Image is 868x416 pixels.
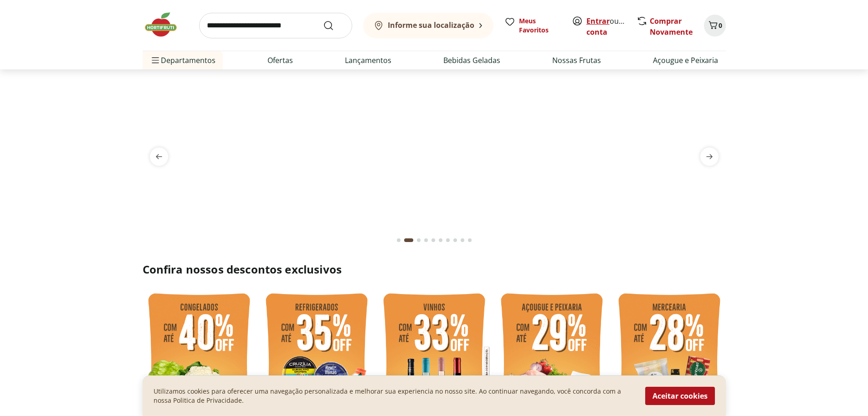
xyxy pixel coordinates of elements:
[345,55,391,66] a: Lançamentos
[466,229,473,251] button: Go to page 10 from fs-carousel
[552,55,601,66] a: Nossas Frutas
[363,13,493,38] button: Informe sua localização
[586,16,637,37] a: Criar conta
[444,229,452,251] button: Go to page 7 from fs-carousel
[143,11,188,38] img: Hortifruti
[586,16,610,26] a: Entrar
[459,229,466,251] button: Go to page 9 from fs-carousel
[422,229,430,251] button: Go to page 4 from fs-carousel
[143,262,726,277] h2: Confira nossos descontos exclusivos
[267,55,293,66] a: Ofertas
[415,229,422,251] button: Go to page 3 from fs-carousel
[199,13,352,38] input: search
[150,49,161,71] button: Menu
[645,387,715,405] button: Aceitar cookies
[154,387,634,405] p: Utilizamos cookies para oferecer uma navegação personalizada e melhorar sua experiencia no nosso ...
[430,229,437,251] button: Go to page 5 from fs-carousel
[653,55,718,66] a: Açougue e Peixaria
[150,49,216,71] span: Departamentos
[452,229,459,251] button: Go to page 8 from fs-carousel
[323,20,345,31] button: Submit Search
[143,147,175,166] button: previous
[395,229,402,251] button: Go to page 1 from fs-carousel
[504,16,561,35] a: Meus Favoritos
[437,229,444,251] button: Go to page 6 from fs-carousel
[402,229,415,251] button: Current page from fs-carousel
[650,16,693,37] a: Comprar Novamente
[693,147,726,166] button: next
[443,55,500,66] a: Bebidas Geladas
[586,16,627,37] span: ou
[519,16,561,35] span: Meus Favoritos
[719,21,722,30] span: 0
[704,15,726,37] button: Carrinho
[388,20,474,30] b: Informe sua localização
[143,80,726,222] img: queijos e vinhos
